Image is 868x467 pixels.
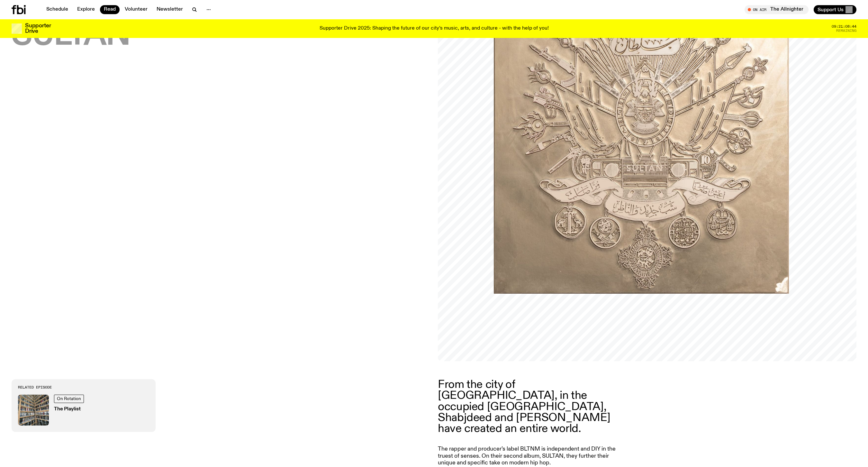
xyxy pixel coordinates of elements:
[121,5,151,14] a: Volunteer
[42,5,72,14] a: Schedule
[18,386,149,389] h3: Related Episode
[100,5,120,14] a: Read
[438,446,623,467] p: The rapper and producer’s label BLTNM is independent and DIY in the truest of senses. On their se...
[25,23,51,34] h3: Supporter Drive
[438,379,623,434] p: From the city of [GEOGRAPHIC_DATA], in the occupied [GEOGRAPHIC_DATA], Shabjdeed and [PERSON_NAME...
[153,5,187,14] a: Newsletter
[814,5,856,14] button: Support Us
[745,5,809,14] button: On AirThe Allnighter
[73,5,99,14] a: Explore
[818,7,844,13] span: Support Us
[18,395,149,426] a: A corner shot of the fbi music libraryOn RotationThe Playlist
[832,25,856,28] span: 09:21:08:44
[836,29,856,32] span: Remaining
[54,407,86,412] h3: The Playlist
[18,395,49,426] img: A corner shot of the fbi music library
[320,26,549,32] p: Supporter Drive 2025: Shaping the future of our city’s music, arts, and culture - with the help o...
